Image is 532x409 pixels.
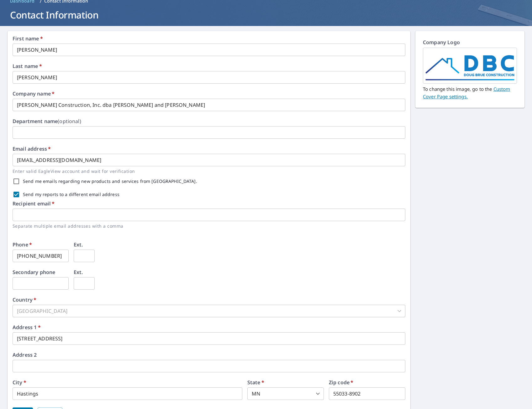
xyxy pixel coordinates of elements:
label: Recipient email [13,201,55,206]
label: Country [13,297,36,302]
label: Ext. [74,270,83,275]
label: Send me emails regarding new products and services from [GEOGRAPHIC_DATA]. [23,179,197,184]
label: Address 1 [13,325,41,330]
div: [GEOGRAPHIC_DATA] [13,305,405,317]
label: Phone [13,242,32,247]
label: Company name [13,91,55,96]
div: MN [247,387,324,400]
label: State [247,380,264,385]
p: To change this image, go to the [423,84,517,100]
b: (optional) [58,118,81,125]
label: Department name [13,119,81,124]
p: Company Logo [423,39,517,48]
img: Color logo - no background.png [423,49,517,83]
label: Address 2 [13,352,37,357]
label: Email address [13,146,51,151]
a: Custome cover page [423,86,510,100]
label: Send my reports to a different email address [23,192,119,197]
label: First name [13,36,43,41]
h1: Contact Information [8,8,524,21]
p: Separate multiple email addresses with a comma [13,222,401,230]
p: Enter valid EagleView account and wait for verification [13,168,401,175]
label: Ext. [74,242,83,247]
label: Zip code [329,380,354,385]
label: City [13,380,26,385]
label: Secondary phone [13,270,55,275]
label: Last name [13,64,42,69]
